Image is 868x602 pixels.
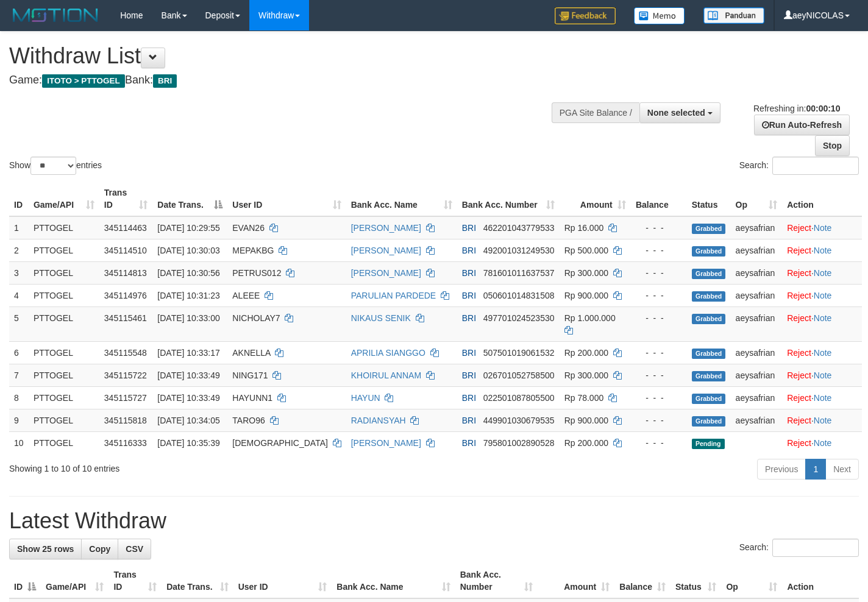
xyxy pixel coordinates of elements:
[9,284,29,306] td: 4
[564,438,608,448] span: Rp 200.000
[805,459,826,480] a: 1
[233,564,332,598] th: User ID: activate to sort column ascending
[232,268,281,278] span: PETRUS012
[462,370,476,380] span: BRI
[634,7,685,24] img: Button%20Memo.svg
[636,347,682,359] div: - - -
[232,291,260,300] span: ALEEE
[731,386,783,409] td: aeysafrian
[104,370,147,380] span: 345115722
[351,348,425,358] a: APRILIA SIANGGO
[455,564,538,598] th: Bank Acc. Number: activate to sort column ascending
[631,182,687,216] th: Balance
[692,291,726,302] span: Grabbed
[104,313,147,323] span: 345115461
[126,544,143,554] span: CSV
[636,437,682,449] div: - - -
[692,224,726,234] span: Grabbed
[483,438,555,448] span: Copy 795801002890528 to clipboard
[614,564,671,598] th: Balance: activate to sort column ascending
[772,157,859,175] input: Search:
[9,157,102,175] label: Show entries
[104,438,147,448] span: 345116333
[29,261,99,284] td: PTTOGEL
[564,416,608,425] span: Rp 900.000
[118,539,151,559] a: CSV
[483,313,555,323] span: Copy 497701024523530 to clipboard
[731,341,783,364] td: aeysafrian
[153,74,177,88] span: BRI
[29,182,99,216] th: Game/API: activate to sort column ascending
[9,564,41,598] th: ID: activate to sort column descending
[564,268,608,278] span: Rp 300.000
[564,313,616,323] span: Rp 1.000.000
[739,157,859,175] label: Search:
[81,539,118,559] a: Copy
[787,438,811,448] a: Reject
[814,313,832,323] a: Note
[782,564,859,598] th: Action
[351,223,421,233] a: [PERSON_NAME]
[814,370,832,380] a: Note
[157,268,219,278] span: [DATE] 10:30:56
[692,416,726,427] span: Grabbed
[814,416,832,425] a: Note
[636,244,682,257] div: - - -
[462,313,476,323] span: BRI
[483,246,555,255] span: Copy 492001031249530 to clipboard
[9,74,566,87] h4: Game: Bank:
[351,268,421,278] a: [PERSON_NAME]
[731,216,783,239] td: aeysafrian
[108,564,162,598] th: Trans ID: activate to sort column ascending
[564,370,608,380] span: Rp 300.000
[9,431,29,454] td: 10
[104,291,147,300] span: 345114976
[9,364,29,386] td: 7
[89,544,110,554] span: Copy
[753,104,840,113] span: Refreshing in:
[9,306,29,341] td: 5
[782,182,862,216] th: Action
[692,246,726,257] span: Grabbed
[483,268,555,278] span: Copy 781601011637537 to clipboard
[636,369,682,381] div: - - -
[17,544,74,554] span: Show 25 rows
[782,364,862,386] td: ·
[346,182,457,216] th: Bank Acc. Name: activate to sort column ascending
[787,291,811,300] a: Reject
[636,289,682,302] div: - - -
[483,370,555,380] span: Copy 026701052758500 to clipboard
[104,348,147,358] span: 345115548
[157,291,219,300] span: [DATE] 10:31:23
[787,393,811,403] a: Reject
[757,459,806,480] a: Previous
[232,246,274,255] span: MEPAKBG
[483,393,555,403] span: Copy 022501087805500 to clipboard
[157,438,219,448] span: [DATE] 10:35:39
[9,539,82,559] a: Show 25 rows
[815,135,850,156] a: Stop
[787,313,811,323] a: Reject
[814,438,832,448] a: Note
[162,564,233,598] th: Date Trans.: activate to sort column ascending
[462,246,476,255] span: BRI
[636,414,682,427] div: - - -
[639,102,720,123] button: None selected
[462,393,476,403] span: BRI
[564,291,608,300] span: Rp 900.000
[483,416,555,425] span: Copy 449901030679535 to clipboard
[462,223,476,233] span: BRI
[782,216,862,239] td: ·
[157,393,219,403] span: [DATE] 10:33:49
[806,104,840,113] strong: 00:00:10
[351,291,436,300] a: PARULIAN PARDEDE
[787,268,811,278] a: Reject
[692,314,726,324] span: Grabbed
[782,261,862,284] td: ·
[671,564,721,598] th: Status: activate to sort column ascending
[538,564,615,598] th: Amount: activate to sort column ascending
[814,393,832,403] a: Note
[560,182,631,216] th: Amount: activate to sort column ascending
[457,182,560,216] th: Bank Acc. Number: activate to sort column ascending
[564,393,604,403] span: Rp 78.000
